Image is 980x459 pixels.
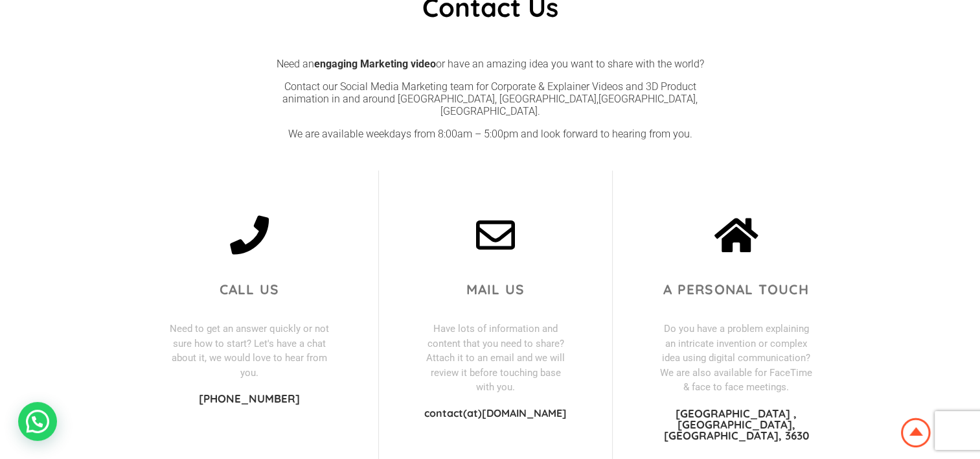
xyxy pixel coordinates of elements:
[271,58,709,70] p: Need an or have an amazing idea you want to share with the world?
[166,322,333,380] p: Need to get an answer quickly or not sure how to start? Let's have a chat about it, we would love...
[166,393,333,404] p: [PHONE_NUMBER]
[658,408,814,441] p: [GEOGRAPHIC_DATA] , [GEOGRAPHIC_DATA], [GEOGRAPHIC_DATA], 3630
[220,281,279,298] span: Call us
[314,58,436,70] b: engaging Marketing video
[898,416,933,450] img: Animation Studio South Africa
[663,281,808,298] span: A Personal Touch
[658,322,814,395] p: Do you have a problem explaining an intricate invention or complex idea using digital communicati...
[271,128,709,140] p: We are available weekdays from 8:00am – 5:00pm and look forward to hearing from you.
[424,322,567,395] p: Have lots of information and content that you need to share? Attach it to an email and we will re...
[424,408,567,418] p: contact(at)[DOMAIN_NAME]
[466,281,525,298] span: Mail us
[271,80,709,117] p: Contact our Social Media Marketing team for Corporate & Explainer Videos and 3D Product animation...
